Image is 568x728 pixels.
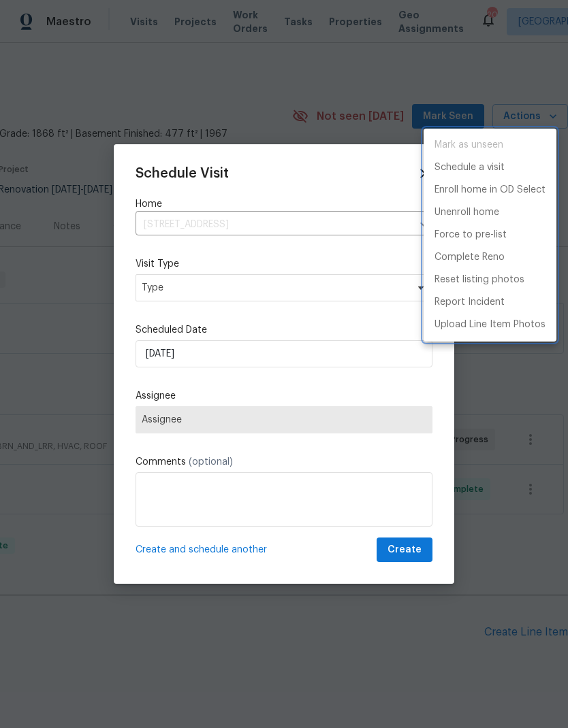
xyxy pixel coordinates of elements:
[435,273,524,287] p: Reset listing photos
[435,183,546,197] p: Enroll home in OD Select
[435,250,505,265] p: Complete Reno
[435,205,499,220] p: Unenroll home
[435,318,546,332] p: Upload Line Item Photos
[435,161,505,175] p: Schedule a visit
[435,295,505,310] p: Report Incident
[435,228,507,242] p: Force to pre-list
